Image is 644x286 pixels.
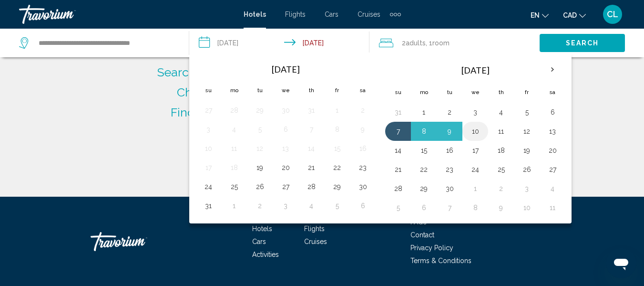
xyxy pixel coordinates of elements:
[358,11,380,18] span: Cruises
[390,106,406,119] button: Day 31
[325,11,338,18] a: Cars
[406,39,426,47] span: Adults
[468,125,483,138] button: Day 10
[252,123,267,136] button: Day 5
[410,244,453,252] a: Privacy Policy
[244,11,266,18] a: Hotels
[278,199,293,212] button: Day 3
[278,104,293,117] button: Day 30
[19,5,234,24] a: Travorium
[329,142,345,155] button: Day 15
[416,144,431,157] button: Day 15
[304,180,319,193] button: Day 28
[432,39,450,47] span: Room
[416,182,431,195] button: Day 29
[519,125,534,138] button: Day 12
[531,11,540,19] span: en
[304,123,319,136] button: Day 7
[252,251,279,258] span: Activities
[519,144,534,157] button: Day 19
[426,36,450,50] span: , 1
[442,182,457,195] button: Day 30
[355,104,370,117] button: Day 2
[285,11,306,18] a: Flights
[545,125,560,138] button: Day 13
[252,142,267,155] button: Day 12
[442,125,457,138] button: Day 9
[304,161,319,174] button: Day 21
[252,104,267,117] button: Day 29
[493,125,509,138] button: Day 11
[566,40,599,47] span: Search
[563,11,577,19] span: CAD
[493,106,509,119] button: Day 4
[201,161,216,174] button: Day 17
[329,104,345,117] button: Day 1
[304,238,327,245] span: Cruises
[442,163,457,176] button: Day 23
[201,104,216,117] button: Day 27
[252,180,267,193] button: Day 26
[252,225,272,233] a: Hotels
[563,8,586,22] button: Change currency
[329,199,345,212] button: Day 5
[304,104,319,117] button: Day 31
[390,163,406,176] button: Day 21
[468,182,483,195] button: Day 1
[304,225,325,233] a: Flights
[329,123,345,136] button: Day 8
[531,8,549,22] button: Change language
[390,182,406,195] button: Day 28
[329,161,345,174] button: Day 22
[369,29,540,57] button: Travelers: 2 adults, 0 children
[390,144,406,157] button: Day 14
[226,123,242,136] button: Day 4
[600,4,625,24] button: User Menu
[189,29,369,57] button: Check-in date: Sep 7, 2025 Check-out date: Sep 14, 2025
[278,161,293,174] button: Day 20
[390,201,406,214] button: Day 5
[493,163,509,176] button: Day 25
[519,201,534,214] button: Day 10
[390,7,401,22] button: Extra navigation items
[226,199,242,212] button: Day 1
[416,201,431,214] button: Day 6
[468,144,483,157] button: Day 17
[607,10,618,19] span: CL
[201,142,216,155] button: Day 10
[545,144,560,157] button: Day 20
[304,199,319,212] button: Day 4
[410,231,434,239] a: Contact
[410,257,471,265] span: Terms & Conditions
[252,161,267,174] button: Day 19
[226,142,242,155] button: Day 11
[411,59,540,82] th: [DATE]
[606,248,636,278] iframe: Bouton de lancement de la fenêtre de messagerie
[468,163,483,176] button: Day 24
[519,163,534,176] button: Day 26
[545,106,560,119] button: Day 6
[221,59,350,80] th: [DATE]
[416,125,431,138] button: Day 8
[226,104,242,117] button: Day 28
[519,106,534,119] button: Day 5
[355,142,370,155] button: Day 16
[416,106,431,119] button: Day 1
[355,199,370,212] button: Day 6
[201,123,216,136] button: Day 3
[171,105,457,119] span: Finding the best price from over a dozen suppliers...
[493,182,509,195] button: Day 2
[402,36,426,50] span: 2
[355,123,370,136] button: Day 9
[201,199,216,212] button: Day 31
[226,161,242,174] button: Day 18
[355,161,370,174] button: Day 23
[545,182,560,195] button: Day 4
[252,238,266,245] a: Cars
[545,201,560,214] button: Day 11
